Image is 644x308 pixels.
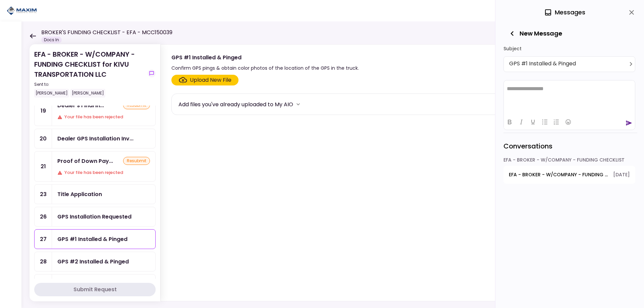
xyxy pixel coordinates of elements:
div: Add files you've already uploaded to My AIO [178,100,293,109]
div: Upload New File [190,76,231,84]
div: Docs In [41,37,62,43]
div: 32 [35,274,52,294]
button: Emojis [562,117,574,127]
div: GPS #2 Installed & Pinged [57,257,129,266]
button: Underline [527,117,539,127]
a: 26GPS Installation Requested [34,207,156,227]
div: Confirm GPS pings & obtain color photos of the location of the GPS in the truck. [171,64,359,72]
a: 27GPS #1 Installed & Pinged [34,229,156,249]
button: Bold [504,117,515,127]
div: 20 [35,129,52,148]
div: Dealer's Final Invoice [57,101,104,110]
iframe: Rich Text Area [504,80,635,114]
span: EFA - BROKER - W/COMPANY - FUNDING CHECKLIST - Certificate of Insurance [509,171,608,178]
button: Numbered list [551,117,562,127]
button: Italic [516,117,527,127]
div: Your file has been rejected [57,169,150,176]
a: 19Dealer's Final InvoiceresubmitYour file has been rejected [34,96,156,126]
div: Conversations [503,133,637,157]
div: Your file has been rejected [57,114,150,120]
div: GPS Installation Requested [57,212,131,221]
button: Bullet list [539,117,550,127]
div: GPS #1 Installed & Pinged [171,53,359,62]
span: [DATE] [613,171,630,178]
div: 26 [35,207,52,226]
div: Submit Request [73,286,117,294]
a: 32Interview [34,274,156,294]
button: more [293,99,303,109]
div: 21 [35,151,52,181]
span: Click here to upload the required document [171,75,238,85]
button: open-conversation [503,166,635,184]
div: GPS #1 Installed & PingedConfirm GPS pings & obtain color photos of the location of the GPS in th... [160,44,631,301]
div: GPS #1 Installed & Pinged [509,59,632,69]
div: GPS #1 Installed & Pinged [57,235,127,243]
h1: BROKER'S FUNDING CHECKLIST - EFA - MCC150039 [41,28,172,37]
div: Dealer GPS Installation Invoice [57,134,133,143]
div: [PERSON_NAME] [34,89,69,98]
div: EFA - BROKER - W/COMPANY - FUNDING CHECKLIST [503,157,635,166]
button: send [626,120,632,126]
a: 28GPS #2 Installed & Pinged [34,252,156,271]
a: 23Title Application [34,184,156,204]
img: Partner icon [7,6,37,16]
div: EFA - BROKER - W/COMPANY - FUNDING CHECKLIST for KIVU TRANSPORTATION LLC [34,49,145,98]
div: Subject [503,44,635,54]
div: Messages [544,7,585,17]
div: 27 [35,230,52,249]
button: Submit Request [34,283,156,296]
div: 28 [35,252,52,271]
div: resubmit [123,157,150,165]
a: 20Dealer GPS Installation Invoice [34,129,156,148]
button: show-messages [148,69,156,77]
button: New Message [503,25,568,42]
button: close [626,7,637,18]
div: Title Application [57,190,102,198]
div: Proof of Down Payment 1 [57,157,113,165]
div: Sent to: [34,81,145,87]
a: 21Proof of Down Payment 1resubmitYour file has been rejected [34,151,156,182]
div: 23 [35,185,52,204]
div: 19 [35,96,52,126]
div: [PERSON_NAME] [70,89,105,98]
